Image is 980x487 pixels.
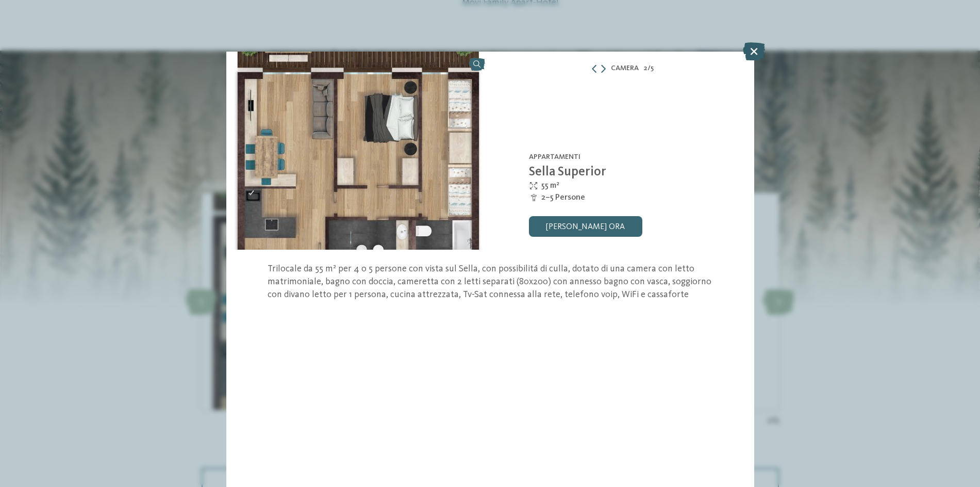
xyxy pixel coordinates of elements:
img: Sella Superior [226,52,490,250]
span: 2–5 Persone [541,192,585,203]
a: [PERSON_NAME] ora [529,216,642,237]
span: Sella Superior [529,166,606,178]
span: / [647,63,651,74]
p: Trilocale da 55 m² per 4 o 5 persone con vista sul Sella, con possibilitá di culla, dotato di una... [268,263,713,302]
span: 55 m² [541,180,559,191]
span: Camera [611,63,639,74]
span: 2 [644,63,647,74]
span: 5 [651,63,654,74]
span: Appartamenti [529,153,580,160]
